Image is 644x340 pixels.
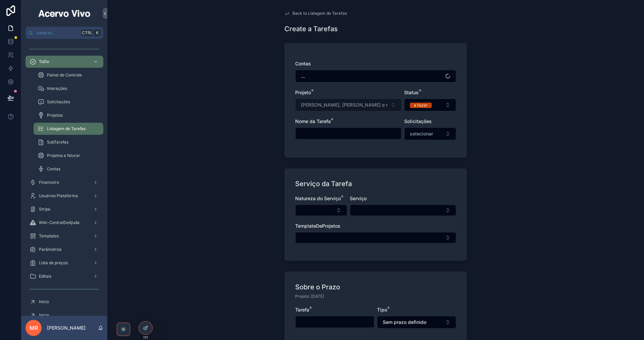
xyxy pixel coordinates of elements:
span: selecionar [410,130,433,137]
span: Início [39,313,49,318]
span: Jump to... [36,30,78,36]
a: Back to Listagem de Tarefas [284,11,347,16]
div: a fazer [414,103,428,108]
span: Editais [39,274,51,279]
span: Natureza do Serviço [295,195,341,201]
a: Contas [34,163,103,175]
span: Tipo [377,307,387,313]
button: Jump to...CtrlK [25,27,103,39]
span: Lista de preços [39,260,68,266]
span: Status [404,90,419,95]
span: Projetos [47,113,63,118]
span: K [95,30,100,36]
span: Usuários Plataforma [39,193,78,199]
span: Listagem de Tarefas [47,126,86,131]
span: Contas [295,61,311,66]
a: Painel de Controle [34,69,103,81]
h1: Serviço da Tarefa [295,179,352,188]
a: Lista de preços [25,257,103,269]
a: Solicitações [34,96,103,108]
div: scrollable content [21,39,107,316]
a: Financeiro [25,176,103,188]
span: TemplateDeProjetos [295,223,340,229]
span: Stripe [39,207,50,212]
img: App logo [37,8,92,19]
span: Solicitações [47,99,70,105]
p: [PERSON_NAME] [47,325,86,331]
span: Back to Listagem de Tarefas [292,11,347,16]
a: Stripe [25,203,103,215]
span: Início [39,299,49,304]
button: Select Button [404,127,456,140]
a: Usuários Plataforma [25,190,103,202]
button: Select Button [377,316,456,329]
span: MR [30,324,38,332]
span: Projeto: [DATE] [295,294,324,299]
a: Projetos [34,109,103,121]
a: Interações [34,82,103,95]
span: Financeiro [39,180,59,185]
span: Parâmetros [39,247,61,252]
button: Select Button [404,99,456,111]
span: Projetos a faturar [47,153,80,158]
a: Wiki-CentralDeAjuda [25,217,103,229]
a: Projetos a faturar [34,150,103,162]
span: Wiki-CentralDeAjuda [39,220,79,225]
h1: Create a Tarefas [284,24,338,34]
a: Templates [25,230,103,242]
span: Projeto [295,90,311,95]
span: Sem prazo definido [383,319,426,326]
a: Início [25,309,103,321]
span: Painel de Controle [47,72,82,78]
span: Contas [47,166,60,172]
a: Editais [25,270,103,282]
span: Tarefa [295,307,309,313]
span: Templates [39,233,59,239]
h1: Sobre o Prazo [295,282,340,292]
span: Nome da Tarefa [295,118,331,124]
a: Início [25,296,103,308]
button: Select Button [350,205,456,216]
button: Select Button [295,70,456,82]
span: ... [301,73,305,79]
a: Listagem de Tarefas [34,123,103,135]
a: Parâmetros [25,243,103,256]
span: Interações [47,86,67,91]
a: ToDo [25,56,103,68]
span: Ctrl [81,30,93,36]
span: SubTarefas [47,139,68,145]
span: Solicitações [404,118,432,124]
a: SubTarefas [34,136,103,148]
span: Serviço [350,195,367,201]
button: Select Button [295,205,347,216]
button: Select Button [295,232,456,243]
span: ToDo [39,59,49,64]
